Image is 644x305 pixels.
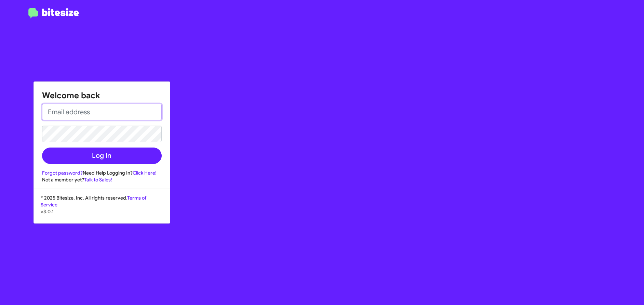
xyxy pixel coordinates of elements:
a: Talk to Sales! [84,177,112,183]
button: Log In [42,148,162,164]
p: v3.0.1 [41,208,163,215]
input: Email address [42,104,162,120]
div: Not a member yet? [42,176,162,183]
a: Forgot password? [42,170,83,176]
a: Terms of Service [41,195,146,208]
a: Click Here! [133,170,157,176]
div: Need Help Logging In? [42,169,162,176]
div: © 2025 Bitesize, Inc. All rights reserved. [34,194,170,223]
h1: Welcome back [42,90,162,101]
